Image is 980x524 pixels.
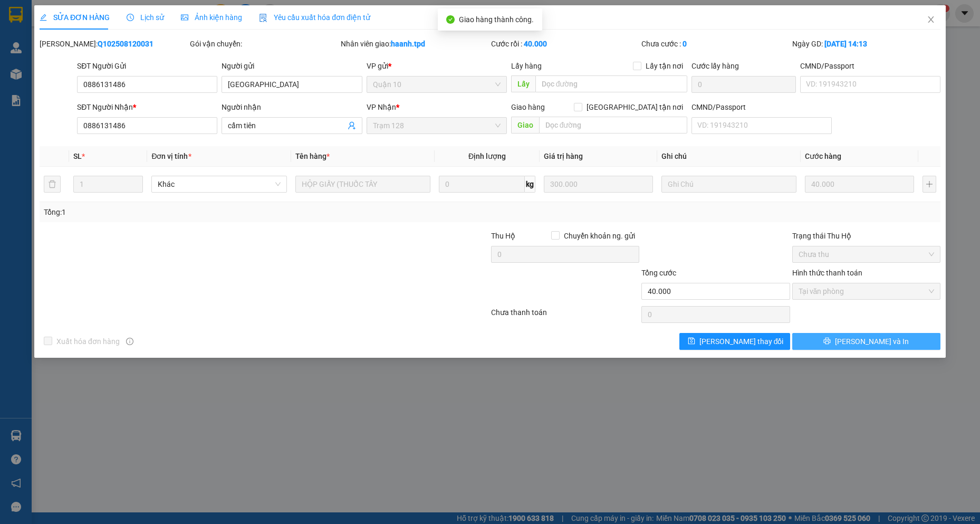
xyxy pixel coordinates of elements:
label: Cước lấy hàng [691,62,739,70]
div: Ngày GD: [792,38,940,50]
span: Chuyển khoản ng. gửi [560,230,639,242]
input: VD: Bàn, Ghế [295,176,431,193]
span: SL [73,152,82,160]
span: QUỲNH CMND: [24,68,126,77]
div: Chưa cước : [641,38,790,50]
strong: CTY XE KHÁCH [45,13,113,25]
span: [PERSON_NAME] và In [835,336,909,347]
button: Close [916,5,946,35]
span: Khác [158,176,281,192]
span: info-circle [126,338,133,345]
button: delete [44,176,61,193]
span: kg [525,176,535,193]
button: printer[PERSON_NAME] và In [792,333,940,350]
span: Yêu cầu xuất hóa đơn điện tử [259,13,370,22]
div: Gói vận chuyển: [190,38,338,50]
b: [DATE] 14:13 [824,40,867,48]
input: Dọc đường [539,117,688,134]
div: Người nhận [222,101,362,113]
div: Nhân viên giao: [341,38,489,50]
label: Hình thức thanh toán [792,269,862,277]
input: Dọc đường [535,75,688,92]
span: TUẤN CMND: [30,77,78,85]
span: 07:51 [97,5,116,13]
div: Tổng: 1 [44,206,378,218]
span: PHIẾU GIAO HÀNG [30,46,113,58]
div: Trạng thái Thu Hộ [792,230,940,242]
b: 0 [683,40,687,48]
span: picture [181,14,188,21]
div: Người gửi [222,60,362,72]
span: Lấy tận nơi [641,60,687,72]
span: Lịch sử [127,13,164,22]
input: 0 [805,176,914,193]
span: [GEOGRAPHIC_DATA] tận nơi [582,101,687,113]
strong: N.gửi: [3,68,126,77]
strong: THIÊN PHÁT ĐẠT [3,26,80,38]
span: Lấy [511,75,535,92]
span: Xuất hóa đơn hàng [52,336,124,347]
span: close [927,15,935,24]
span: Tại văn phòng [799,283,934,299]
span: Giao hàng thành công. [459,15,534,24]
input: Ghi Chú [661,176,797,193]
div: SĐT Người Nhận [77,101,217,113]
strong: N.nhận: [3,77,78,85]
span: Giao [511,117,539,134]
span: Thu Hộ [491,232,515,240]
button: save[PERSON_NAME] thay đổi [679,333,790,350]
button: plus [923,176,936,193]
span: Giao hàng [511,103,545,111]
div: CMND/Passport [800,60,940,72]
div: Chưa thanh toán [490,307,640,325]
b: haanh.tpd [391,40,425,48]
span: SỬA ĐƠN HÀNG [40,13,110,22]
span: Tổng cước [641,269,676,277]
span: Trạm 128 [373,118,501,134]
div: Cước rồi : [491,38,639,50]
th: Ghi chú [657,146,801,167]
strong: VP: SĐT: [3,38,102,46]
span: check-circle [446,15,455,24]
span: [DATE] [118,5,140,13]
span: 0907696988 [60,38,102,46]
span: Cước hàng [805,152,841,160]
span: VP Nhận [367,103,396,111]
div: CMND/Passport [691,101,832,113]
span: 075190023506 [75,68,126,77]
input: 0 [544,176,653,193]
span: [PERSON_NAME] thay đổi [699,336,784,347]
span: Quận 10 [15,38,43,46]
b: Q102508120031 [98,40,153,48]
span: Tên hàng [295,152,330,160]
span: Q102508120049 [19,5,75,13]
span: save [688,337,695,346]
span: Quận 10 [373,77,501,92]
div: VP gửi [367,60,507,72]
span: edit [40,14,47,21]
div: SĐT Người Gửi [77,60,217,72]
span: Chưa thu [799,246,934,262]
input: Cước lấy hàng [691,76,796,93]
span: Giá trị hàng [544,152,583,160]
span: Ảnh kiện hàng [181,13,242,22]
span: user-add [348,121,356,130]
span: Lấy hàng [511,62,542,70]
span: clock-circle [127,14,134,21]
span: Đơn vị tính [151,152,191,160]
div: [PERSON_NAME]: [40,38,188,50]
span: printer [823,337,831,346]
b: 40.000 [524,40,547,48]
span: Định lượng [468,152,506,160]
img: icon [259,14,267,22]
